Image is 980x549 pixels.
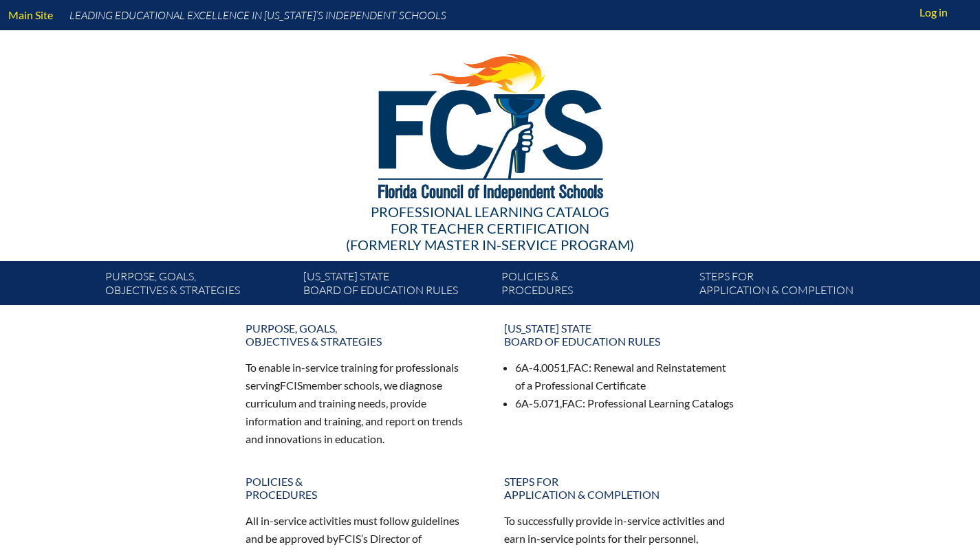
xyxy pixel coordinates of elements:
[298,267,496,305] a: [US_STATE] StateBoard of Education rules
[562,396,582,410] span: FAC
[515,359,735,394] li: 6A-4.0051, : Renewal and Reinstatement of a Professional Certificate
[568,361,589,374] span: FAC
[496,469,743,506] a: Steps forapplication & completion
[496,267,694,305] a: Policies &Procedures
[515,394,735,412] li: 6A-5.071, : Professional Learning Catalogs
[338,532,361,545] span: FCIS
[3,5,58,24] a: Main Site
[100,267,298,305] a: Purpose, goals,objectives & strategies
[94,203,886,253] div: Professional Learning Catalog (formerly Master In-service Program)
[391,220,589,236] span: for Teacher Certification
[280,379,303,392] span: FCIS
[919,4,948,21] span: Log in
[694,267,892,305] a: Steps forapplication & completion
[237,469,485,506] a: Policies &Procedures
[237,316,485,353] a: Purpose, goals,objectives & strategies
[496,316,743,353] a: [US_STATE] StateBoard of Education rules
[246,359,477,447] p: To enable in-service training for professionals serving member schools, we diagnose curriculum an...
[348,30,632,218] img: FCISlogo221.eps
